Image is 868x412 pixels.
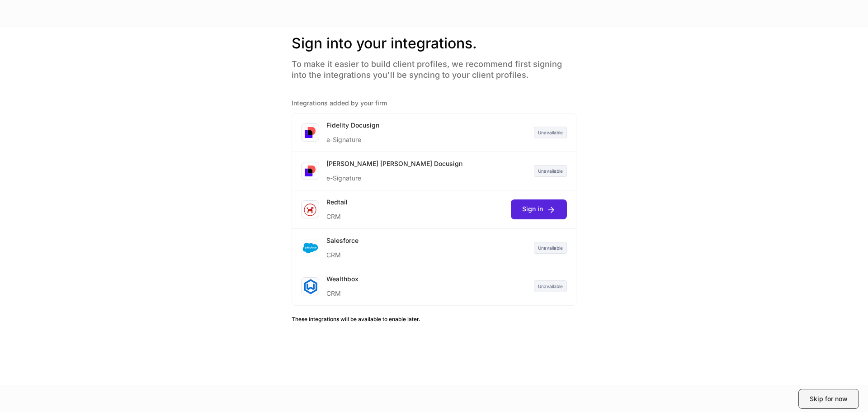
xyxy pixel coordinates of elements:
div: Unavailable [534,127,567,138]
div: Unavailable [534,280,567,292]
div: Fidelity Docusign [326,121,379,130]
div: CRM [326,207,348,221]
div: e-Signature [326,130,379,144]
div: Skip for now [810,394,848,403]
div: [PERSON_NAME] [PERSON_NAME] Docusign [326,159,462,168]
h4: To make it easier to build client profiles, we recommend first signing into the integrations you'... [292,53,576,81]
div: Sign in [522,204,556,214]
div: CRM [326,245,359,260]
h2: Sign into your integrations. [292,33,576,53]
div: Unavailable [534,242,567,254]
div: Salesforce [326,236,359,245]
button: Skip for now [798,389,859,409]
div: e-Signature [326,168,462,183]
div: Wealthbox [326,275,359,284]
h5: Integrations added by your firm [292,99,576,108]
div: CRM [326,284,359,298]
div: Redtail [326,198,348,207]
h6: These integrations will be available to enable later. [292,315,576,323]
div: Unavailable [534,165,567,177]
button: Sign in [511,199,567,219]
